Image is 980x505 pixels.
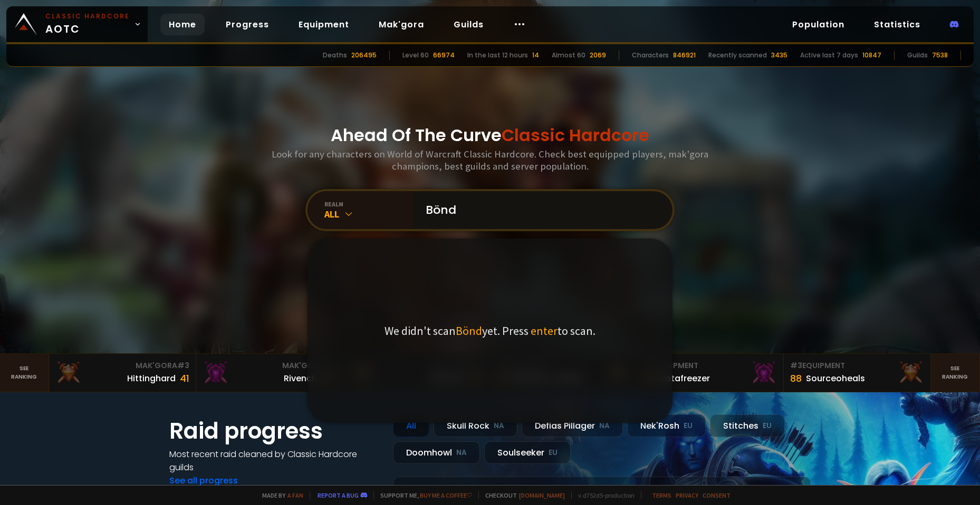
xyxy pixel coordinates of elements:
[203,360,337,371] div: Mak'Gora
[763,421,772,431] small: EU
[160,14,205,35] a: Home
[180,371,189,385] div: 41
[6,6,148,42] a: Classic HardcoreAOTC
[632,51,669,60] div: Characters
[393,441,480,464] div: Doomhowl
[659,372,710,385] div: Notafreezer
[385,323,595,338] p: We didn't scan yet. Press to scan.
[643,360,777,371] div: Equipment
[907,51,928,60] div: Guilds
[49,354,196,392] a: Mak'Gora#3Hittinghard41
[684,421,693,431] small: EU
[478,491,565,499] span: Checkout
[169,448,380,474] h4: Most recent raid cleaned by Classic Hardcore guilds
[45,12,130,37] span: AOTC
[519,491,565,499] a: [DOMAIN_NAME]
[784,14,853,35] a: Population
[55,360,189,371] div: Mak'Gora
[800,51,858,60] div: Active last 7 days
[599,421,610,431] small: NA
[456,323,482,338] span: Bönd
[502,123,649,147] span: Classic Hardcore
[433,51,455,60] div: 66974
[420,491,472,499] a: Buy me a coffee
[169,414,380,448] h1: Raid progress
[866,14,929,35] a: Statistics
[637,354,784,392] a: #2Equipment88Notafreezer
[806,372,865,385] div: Sourceoheals
[590,51,606,60] div: 2069
[484,441,571,464] div: Soulseeker
[402,51,429,60] div: Level 60
[494,421,504,431] small: NA
[790,371,802,385] div: 88
[287,491,303,499] a: a fan
[771,51,787,60] div: 3435
[393,477,811,504] a: [DATE]zgpetri on godDefias Pillager8 /90
[710,414,785,437] div: Stitches
[318,491,359,499] a: Report a bug
[284,372,317,385] div: Rivench
[522,414,623,437] div: Defias Pillager
[708,51,767,60] div: Recently scanned
[552,51,585,60] div: Almost 60
[532,51,539,60] div: 14
[931,354,980,392] a: Seeranking
[393,414,429,437] div: All
[784,354,931,392] a: #3Equipment88Sourceoheals
[331,123,649,148] h1: Ahead Of The Curve
[290,14,358,35] a: Equipment
[419,191,660,229] input: Search a character...
[676,491,698,499] a: Privacy
[703,491,731,499] a: Consent
[196,354,343,392] a: Mak'Gora#2Rivench100
[45,12,130,21] small: Classic Hardcore
[549,448,558,458] small: EU
[571,491,635,499] span: v. d752d5 - production
[351,51,377,60] div: 206495
[790,360,802,371] span: # 3
[169,474,238,487] a: See all progress
[177,360,189,371] span: # 3
[467,51,528,60] div: In the last 12 hours
[373,491,472,499] span: Support me,
[324,200,413,208] div: realm
[445,14,492,35] a: Guilds
[256,491,303,499] span: Made by
[324,208,413,220] div: All
[127,372,176,385] div: Hittinghard
[652,491,671,499] a: Terms
[790,360,924,371] div: Equipment
[862,51,881,60] div: 10847
[673,51,696,60] div: 846921
[932,51,948,60] div: 7538
[456,448,467,458] small: NA
[370,14,433,35] a: Mak'gora
[217,14,277,35] a: Progress
[627,414,706,437] div: Nek'Rosh
[434,414,517,437] div: Skull Rock
[267,148,713,172] h3: Look for any characters on World of Warcraft Classic Hardcore. Check best equipped players, mak'g...
[323,51,347,60] div: Deaths
[531,323,558,338] span: enter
